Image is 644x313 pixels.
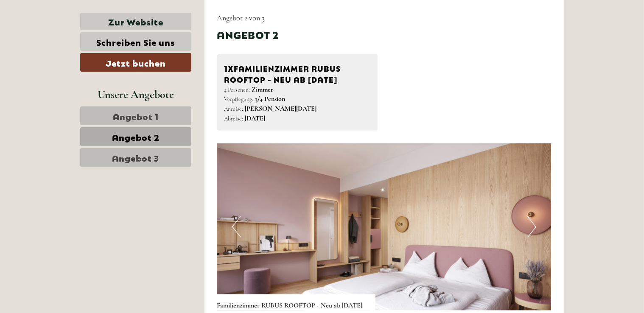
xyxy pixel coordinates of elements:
small: 4 Personen: [224,86,250,93]
button: Senden [275,220,334,238]
div: Familienzimmer RUBUS ROOFTOP - Neu ab [DATE] [224,61,371,84]
a: Jetzt buchen [80,53,191,72]
button: Next [527,216,536,238]
div: Unsere Angebote [80,87,191,102]
span: Angebot 1 [113,110,159,122]
b: [PERSON_NAME][DATE] [245,104,317,113]
span: Angebot 2 von 3 [217,13,265,22]
div: Montag [148,6,187,21]
b: 1x [224,61,234,73]
div: Familienzimmer RUBUS ROOFTOP - Neu ab [DATE] [217,294,375,310]
div: Guten Tag, wie können wir Ihnen helfen? [6,23,125,49]
span: Angebot 2 [112,131,160,143]
div: Angebot 2 [217,27,279,42]
button: Previous [232,216,241,238]
img: image [217,143,552,310]
a: Zur Website [80,13,191,30]
small: Anreise: [224,105,244,112]
div: [GEOGRAPHIC_DATA] [13,25,120,31]
b: 3/4 Pension [255,95,286,103]
small: Verpflegung: [224,95,254,103]
a: Schreiben Sie uns [80,32,191,51]
small: 13:49 [13,41,120,47]
small: Abreise: [224,115,244,122]
b: Zimmer [252,85,274,94]
b: [DATE] [245,114,266,123]
span: Angebot 3 [112,151,160,163]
